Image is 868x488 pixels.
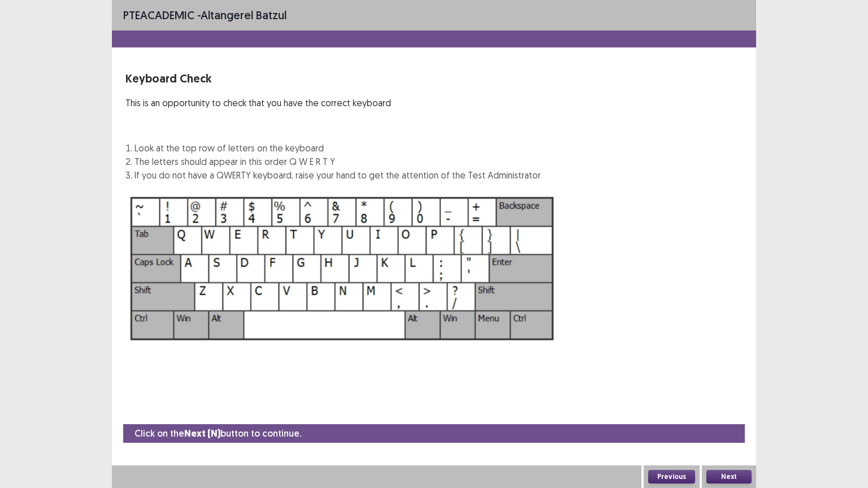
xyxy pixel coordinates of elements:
li: If you do not have a QWERTY keyboard, raise your hand to get the attention of the Test Administrator [134,168,541,182]
strong: Next (N) [184,428,220,439]
img: Keyboard Image [125,191,559,346]
li: The letters should appear in this order Q W E R T Y [134,155,541,168]
li: Look at the top row of letters on the keyboard [134,141,541,155]
span: PTE academic [123,8,194,22]
button: Previous [648,470,695,483]
p: Keyboard Check [125,70,541,87]
p: Click on the button to continue. [134,426,301,441]
button: Next [706,470,752,483]
p: - Altangerel Batzul [123,7,287,24]
p: This is an opportunity to check that you have the correct keyboard [125,96,541,110]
